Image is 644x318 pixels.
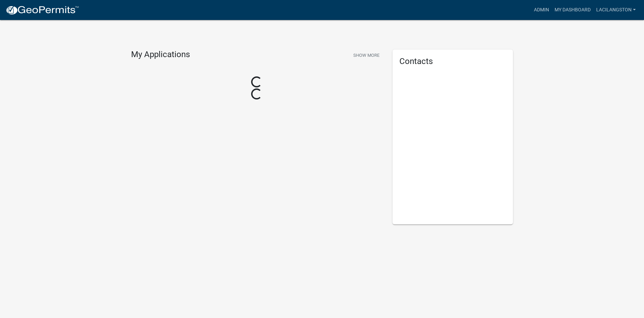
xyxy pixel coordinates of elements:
a: My Dashboard [552,3,593,17]
h4: My Applications [131,50,190,60]
a: Admin [531,3,552,17]
a: LaciLangston [593,3,638,17]
h5: Contacts [399,56,506,66]
button: Show More [351,50,382,61]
